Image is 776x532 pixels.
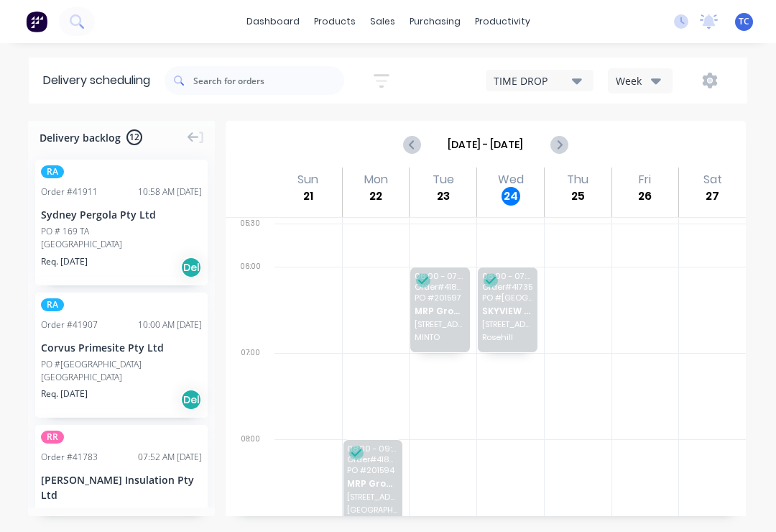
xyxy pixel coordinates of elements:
div: Sydney Pergola Pty Ltd [41,207,202,222]
div: TIME DROP [494,73,572,88]
span: 12 [126,129,142,145]
div: Delivery scheduling [29,58,165,104]
div: 10:00 AM [DATE] [138,318,202,331]
div: Order # 41907 [41,318,98,331]
div: 10:58 AM [DATE] [138,185,202,198]
div: Sun [297,173,318,187]
div: Tue [433,173,454,187]
input: Search for orders [193,66,344,95]
div: Thu [567,173,588,187]
span: 06:00 - 07:00 [415,272,466,280]
div: 26 [636,187,655,206]
div: Sat [703,173,722,187]
div: 22 [366,187,385,206]
div: 24 [502,187,520,206]
span: RA [41,165,64,178]
div: Order # 41911 [41,185,98,198]
div: products [307,11,363,32]
div: 27 [703,187,722,206]
div: PO #[GEOGRAPHIC_DATA] [41,358,142,371]
span: MINTO [415,333,466,341]
div: 08:00 [226,432,274,518]
button: TIME DROP [486,70,593,91]
span: 06:00 - 07:00 [482,272,533,280]
div: productivity [468,11,537,32]
div: 23 [434,187,453,206]
div: Wed [498,173,524,187]
div: sales [363,11,402,32]
div: Del [180,257,202,278]
span: RA [41,298,64,311]
div: 25 [568,187,587,206]
div: 07:00 [226,346,274,432]
span: SKYVIEW ROOFING [GEOGRAPHIC_DATA] P/L [482,306,533,316]
div: Corvus Primesite Pty Ltd [41,340,202,355]
a: dashboard [239,11,307,32]
div: 07:52 AM [DATE] [138,451,202,464]
span: TC [739,15,749,28]
button: Week [608,68,673,93]
span: PO # 201597 [415,293,466,302]
span: RR [41,431,64,444]
div: Order # 41783 [41,451,98,464]
span: MRP Group NSW Pty Ltd [347,479,398,488]
span: Rosehill [482,333,533,341]
div: purchasing [402,11,468,32]
img: Factory [26,11,47,32]
span: Delivery backlog [40,130,121,145]
span: Req. [DATE] [41,255,88,268]
span: Order # 41835 [347,455,398,464]
span: PO # [GEOGRAPHIC_DATA] [482,293,533,302]
span: Order # 41735 [482,283,533,291]
div: 06:00 [226,260,274,346]
div: Fri [639,173,651,187]
span: Req. [DATE] [41,387,88,400]
div: Mon [364,173,388,187]
span: [STREET_ADDRESS] [415,320,466,329]
div: [GEOGRAPHIC_DATA] [41,371,202,384]
span: [GEOGRAPHIC_DATA] [347,505,398,514]
div: PO #4600020691 [41,505,111,518]
span: Order # 41837 [415,283,466,291]
span: 08:00 - 09:00 [347,444,398,453]
span: PO # 201594 [347,466,398,474]
span: [STREET_ADDRESS] [482,320,533,329]
span: [STREET_ADDRESS] [347,492,398,501]
div: 21 [299,187,318,206]
div: PO # 169 TA [41,225,89,238]
div: [PERSON_NAME] Insulation Pty Ltd [41,472,202,503]
div: [GEOGRAPHIC_DATA] [41,238,202,251]
div: Del [180,389,202,411]
div: Week [616,73,657,88]
div: 05:30 [226,216,274,260]
span: MRP Group NSW Pty Ltd [415,306,466,316]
